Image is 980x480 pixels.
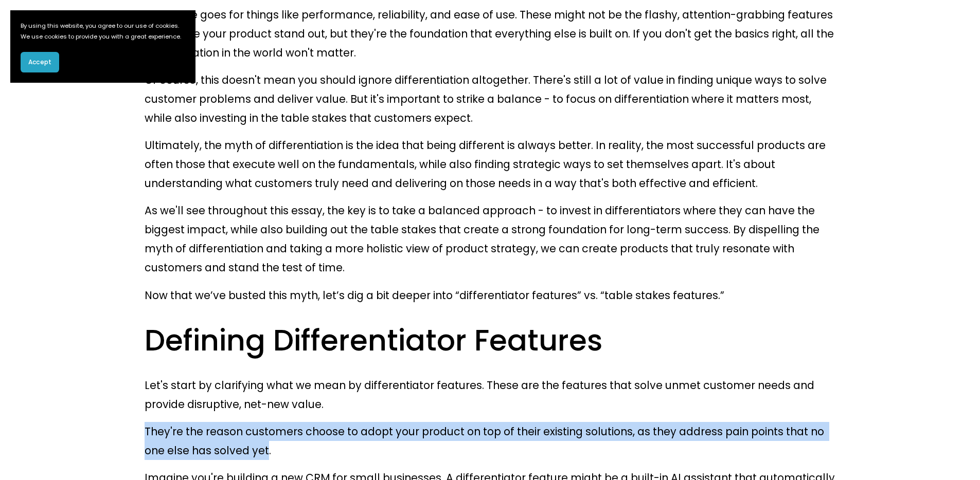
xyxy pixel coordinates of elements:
[145,5,835,62] p: The same goes for things like performance, reliability, and ease of use. These might not be the f...
[145,201,835,277] p: As we'll see throughout this essay, the key is to take a balanced approach - to invest in differe...
[28,58,51,67] span: Accept
[21,52,59,72] button: Accept
[145,286,835,305] p: Now that we’ve busted this myth, let’s dig a bit deeper into “differentiator features” vs. “table...
[145,422,835,460] p: They're the reason customers choose to adopt your product on top of their existing solutions, as ...
[21,21,185,42] p: By using this website, you agree to our use of cookies. We use cookies to provide you with a grea...
[145,321,835,359] h2: Defining Differentiator Features
[10,10,195,83] section: Cookie banner
[145,70,835,127] p: Of course, this doesn't mean you should ignore differentiation altogether. There's still a lot of...
[145,376,835,414] p: Let's start by clarifying what we mean by differentiator features. These are the features that so...
[145,136,835,193] p: Ultimately, the myth of differentiation is the idea that being different is always better. In rea...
